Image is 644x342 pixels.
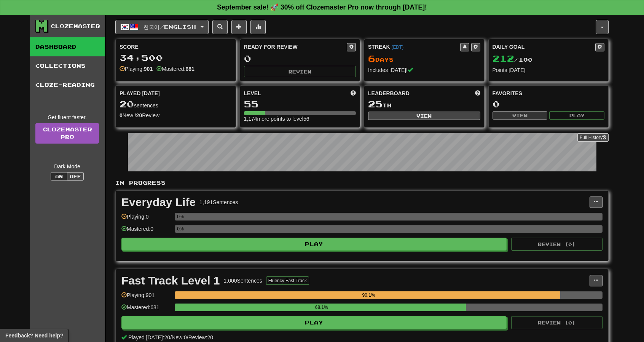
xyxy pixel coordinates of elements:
div: Playing: [120,65,153,73]
strong: 901 [144,66,153,72]
strong: 20 [136,112,142,118]
div: New / Review [120,112,232,119]
span: Score more points to level up [351,89,356,97]
strong: 0 [120,112,123,118]
span: Level [244,89,261,97]
div: Clozemaster [51,22,100,30]
div: 55 [244,99,356,109]
span: Leaderboard [368,89,410,97]
a: Collections [30,56,105,75]
div: 0 [493,99,605,109]
div: 34,500 [120,53,232,62]
span: New: 0 [172,334,187,340]
div: Playing: 901 [121,291,171,304]
span: 6 [368,53,375,64]
a: ClozemasterPro [35,123,99,144]
div: 1,000 Sentences [224,277,262,284]
span: 212 [493,53,514,64]
button: View [368,112,480,120]
div: 68.1% [177,304,466,311]
button: Fluency Fast Track [266,276,309,285]
strong: September sale! 🚀 30% off Clozemaster Pro now through [DATE]! [217,3,427,11]
button: Play [121,316,507,329]
div: 90.1% [177,291,560,299]
div: Playing: 0 [121,213,171,225]
p: In Progress [115,179,609,187]
button: 한국어/English [115,20,209,34]
div: Everyday Life [121,197,196,208]
div: Get fluent faster. [35,113,99,121]
div: Points [DATE] [493,66,605,74]
button: Review [244,66,356,77]
button: Play [549,111,604,120]
span: / [170,334,172,340]
div: 0 [244,54,356,63]
button: On [51,172,67,181]
span: Played [DATE] [120,89,160,97]
span: 25 [368,99,383,109]
div: Mastered: 681 [121,304,171,316]
div: Includes [DATE]! [368,66,480,74]
button: Full History [577,133,609,142]
span: / 100 [493,56,532,63]
button: Off [67,172,84,181]
span: 한국어 / English [143,24,196,30]
div: th [368,99,480,109]
button: More stats [250,20,266,34]
div: Score [120,43,232,51]
div: Mastered: 0 [121,225,171,238]
div: Ready for Review [244,43,347,51]
button: Review (0) [511,316,603,329]
span: Review: 20 [188,334,213,340]
div: Day s [368,54,480,64]
div: 1,174 more points to level 56 [244,115,356,123]
div: Streak [368,43,460,51]
a: Cloze-Reading [30,75,105,94]
strong: 681 [185,66,194,72]
a: (EDT) [391,45,403,50]
div: Dark Mode [35,163,99,170]
span: This week in points, UTC [475,89,480,97]
div: Mastered: [156,65,194,73]
div: 1,191 Sentences [199,198,238,206]
div: Favorites [493,89,605,97]
div: Fast Track Level 1 [121,275,220,286]
span: / [187,334,188,340]
button: Add sentence to collection [231,20,247,34]
button: Review (0) [511,238,603,251]
button: Search sentences [212,20,228,34]
span: Open feedback widget [5,332,63,339]
button: Play [121,238,507,251]
button: View [493,111,548,120]
div: Daily Goal [493,43,596,51]
span: 20 [120,99,134,109]
span: Played [DATE]: 20 [128,334,170,340]
a: Dashboard [30,37,105,56]
div: sentences [120,99,232,109]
